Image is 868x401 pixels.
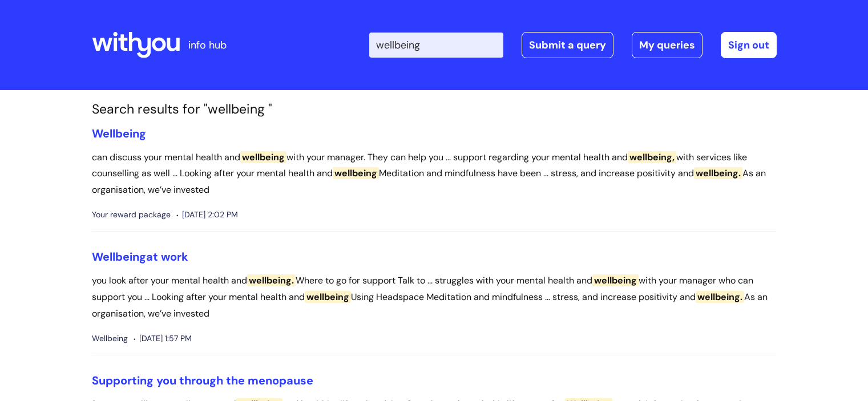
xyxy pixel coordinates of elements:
[134,331,192,346] span: [DATE] 1:57 PM
[522,32,613,58] a: Submit a query
[92,126,146,141] a: Wellbeing
[188,36,227,54] p: info hub
[92,373,313,388] a: Supporting you through the menopause
[721,32,777,58] a: Sign out
[92,249,188,264] a: Wellbeingat work
[369,32,777,58] div: | -
[247,274,296,286] span: wellbeing.
[240,151,286,163] span: wellbeing
[92,249,146,264] span: Wellbeing
[628,151,676,163] span: wellbeing,
[92,149,777,199] p: can discuss your mental health and with your manager. They can help you ... support regarding you...
[92,331,128,346] span: Wellbeing
[305,291,351,303] span: wellbeing
[632,32,703,58] a: My queries
[696,291,744,303] span: wellbeing.
[694,167,742,179] span: wellbeing.
[176,208,238,222] span: [DATE] 2:02 PM
[92,208,171,222] span: Your reward package
[333,167,379,179] span: wellbeing
[92,273,777,322] p: you look after your mental health and Where to go for support Talk to ... struggles with your men...
[369,33,503,58] input: Search
[592,274,639,286] span: wellbeing
[92,102,777,118] h1: Search results for "wellbeing "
